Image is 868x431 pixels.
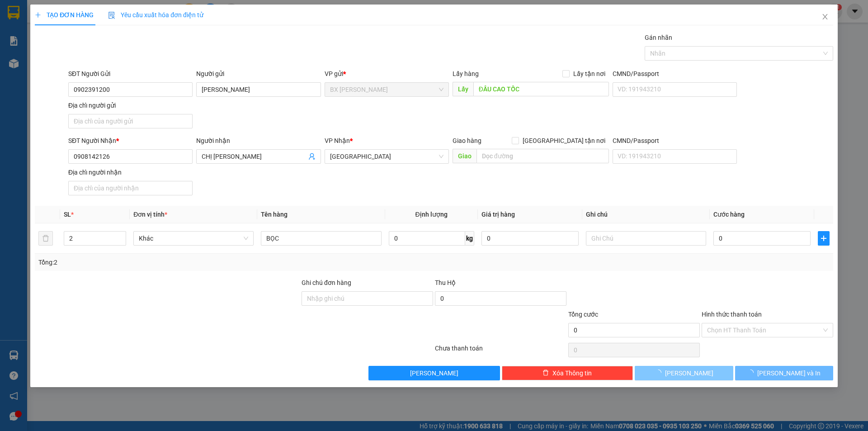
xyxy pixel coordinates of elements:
[330,150,443,163] span: Sài Gòn
[570,69,609,79] span: Lấy tận nơi
[635,366,733,380] button: [PERSON_NAME]
[818,235,829,242] span: plus
[645,34,672,41] label: Gán nhãn
[818,231,830,246] button: plus
[568,311,598,318] span: Tổng cước
[410,368,458,378] span: [PERSON_NAME]
[330,83,443,96] span: BX Cao Lãnh
[302,291,433,306] input: Ghi chú đơn hàng
[64,211,71,218] span: SL
[325,137,350,144] span: VP Nhận
[713,211,745,218] span: Cước hàng
[68,181,193,195] input: Địa chỉ của người nhận
[108,11,203,19] span: Yêu cầu xuất hóa đơn điện tử
[655,369,665,376] span: loading
[38,231,53,246] button: delete
[582,206,710,223] th: Ghi chú
[812,5,838,30] button: Close
[476,149,609,163] input: Dọc đường
[542,369,549,377] span: delete
[453,82,473,96] span: Lấy
[821,13,829,20] span: close
[35,11,94,19] span: TẠO ĐƠN HÀNG
[68,167,193,177] div: Địa chỉ người nhận
[139,232,248,245] span: Khác
[68,100,193,110] div: Địa chỉ người gửi
[735,366,833,380] button: [PERSON_NAME] và In
[68,114,193,128] input: Địa chỉ của người gửi
[261,211,288,218] span: Tên hàng
[453,70,479,77] span: Lấy hàng
[665,368,713,378] span: [PERSON_NAME]
[133,211,167,218] span: Đơn vị tính
[519,136,609,146] span: [GEOGRAPHIC_DATA] tận nơi
[747,369,757,376] span: loading
[68,136,193,146] div: SĐT Người Nhận
[473,82,609,96] input: Dọc đường
[368,366,500,380] button: [PERSON_NAME]
[435,279,456,286] span: Thu Hộ
[453,137,481,144] span: Giao hàng
[613,69,737,79] div: CMND/Passport
[453,149,476,163] span: Giao
[196,136,321,146] div: Người nhận
[481,211,515,218] span: Giá trị hàng
[196,69,321,79] div: Người gửi
[757,368,821,378] span: [PERSON_NAME] và In
[308,153,316,160] span: user-add
[38,257,335,267] div: Tổng: 2
[261,231,381,246] input: VD: Bàn, Ghế
[465,231,474,246] span: kg
[415,211,448,218] span: Định lượng
[325,69,449,79] div: VP gửi
[68,69,193,79] div: SĐT Người Gửi
[702,311,762,318] label: Hình thức thanh toán
[434,343,567,359] div: Chưa thanh toán
[302,279,351,286] label: Ghi chú đơn hàng
[108,12,115,19] img: icon
[481,231,579,246] input: 0
[552,368,592,378] span: Xóa Thông tin
[586,231,706,246] input: Ghi Chú
[35,12,41,18] span: plus
[502,366,633,380] button: deleteXóa Thông tin
[613,136,737,146] div: CMND/Passport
